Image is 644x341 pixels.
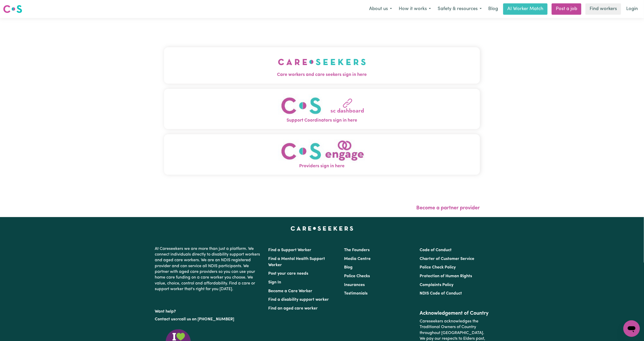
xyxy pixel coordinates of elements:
a: Find a Support Worker [268,248,312,252]
a: The Founders [344,248,370,252]
p: or [155,314,262,324]
a: Protection of Human Rights [420,274,472,278]
a: Blog [485,3,501,15]
a: Media Centre [344,257,371,261]
a: Careseekers logo [3,3,22,15]
button: Providers sign in here [164,134,480,175]
a: Charter of Customer Service [420,257,474,261]
button: Safety & resources [434,4,485,14]
a: Testimonials [344,291,368,296]
iframe: Button to launch messaging window, conversation in progress [623,320,640,337]
h2: Acknowledgement of Country [420,310,489,316]
a: Contact us [155,317,175,321]
a: Find a disability support worker [268,298,329,302]
a: Login [623,3,641,15]
button: Care workers and care seekers sign in here [164,47,480,83]
a: Code of Conduct [420,248,452,252]
a: Complaints Policy [420,283,453,287]
a: Become a partner provider [417,205,480,211]
a: Find a Mental Health Support Worker [268,257,325,267]
a: Police Check Policy [420,265,456,269]
a: NDIS Code of Conduct [420,291,462,296]
a: AI Worker Match [503,3,548,15]
a: Blog [344,265,353,269]
span: Providers sign in here [164,163,480,170]
a: Careseekers home page [291,226,353,231]
a: call us on [PHONE_NUMBER] [179,317,234,321]
button: How it works [395,4,434,14]
button: Support Coordinators sign in here [164,89,480,129]
a: Sign In [268,280,281,284]
a: Post a job [552,3,581,15]
button: About us [366,4,395,14]
span: Support Coordinators sign in here [164,117,480,124]
a: Post your care needs [268,272,308,276]
a: Become a Care Worker [268,289,313,293]
img: Careseekers logo [3,4,22,14]
a: Police Checks [344,274,370,278]
p: At Careseekers we are more than just a platform. We connect individuals directly to disability su... [155,244,262,294]
p: Want help? [155,307,262,314]
a: Find workers [585,3,621,15]
a: Insurances [344,283,365,287]
a: Find an aged care worker [268,306,318,311]
span: Care workers and care seekers sign in here [164,72,480,78]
